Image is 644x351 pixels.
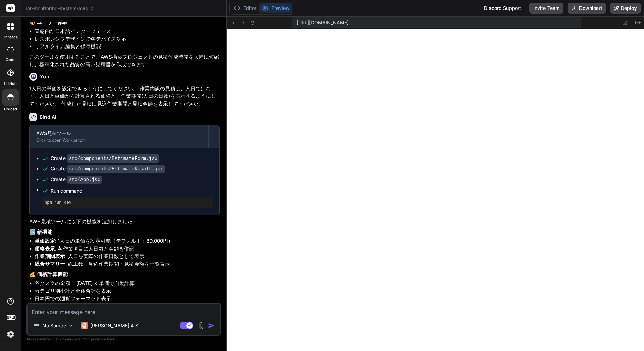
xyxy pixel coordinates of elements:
strong: 総合サマリー [35,261,65,267]
li: : 総工数・見込作業期間・見積金額を一覧表示 [35,260,220,268]
button: Download [568,3,606,14]
strong: 💰 価格計算機能 [29,271,68,277]
span: Run command [51,188,213,195]
span: [URL][DOMAIN_NAME] [297,19,349,26]
img: Pick Models [68,323,74,329]
p: [PERSON_NAME] 4 S.. [90,322,141,329]
li: : 1人日の単価を設定可能（デフォルト：80,000円） [35,237,220,245]
h6: You [40,73,49,80]
pre: npm run dev [44,200,210,205]
button: Editor [231,3,259,13]
p: 1人日の単価を設定できるようにしてください。 作業内訳の見積は、人日ではなく、人日と単価から計算される価格と、作業期間(人日の日数)を表示するようにしてください。 作成した見積に見込作業期間と見... [29,85,220,108]
code: src/App.jsx [67,175,102,184]
button: AWS見積ツールClick to open Workbench [30,125,208,148]
li: 直感的な日本語インターフェース [35,27,220,35]
strong: 🎨 ユーザー体験 [29,19,68,25]
img: settings [5,329,16,340]
label: GitHub [4,81,17,87]
button: Preview [259,3,292,13]
button: Deploy [610,3,641,14]
button: Invite Team [529,3,563,14]
label: threads [3,34,18,40]
li: レスポンシブデザインで各デバイス対応 [35,35,220,43]
div: Click to open Workbench [36,137,201,143]
strong: 価格表示 [35,245,55,252]
div: Create [51,176,102,183]
span: iot-monitoring-system-aws [26,5,94,12]
div: AWS見積ツール [36,130,201,137]
div: Create [51,165,165,172]
h6: Bind AI [40,114,56,121]
code: src/components/EstimateResult.jsx [67,165,165,173]
span: privacy [91,337,103,341]
label: Upload [4,106,17,112]
strong: 作業期間表示 [35,253,65,259]
li: 各タスクの金額 = [DATE] × 単価で自動計算 [35,280,220,288]
li: : 人日を実際の作業日数として表示 [35,253,220,260]
p: このツールを使用することで、AWS構築プロジェクトの見積作成時間を大幅に短縮し、標準化された品質の高い見積書を作成できます。 [29,53,220,69]
li: リアルタイム編集と保存機能 [35,43,220,51]
code: src/components/EstimateForm.jsx [67,154,159,163]
label: code [6,57,15,63]
img: icon [208,322,215,329]
p: No Source [42,322,66,329]
p: AWS見積ツールに以下の機能を追加しました： [29,218,220,226]
img: attachment [197,322,205,330]
li: : 各作業項目に人日数と金額を併記 [35,245,220,253]
strong: 🆕 新機能 [29,229,52,235]
img: Claude 4 Sonnet [81,322,88,329]
div: Discord Support [480,3,525,14]
li: カテゴリ別小計と全体合計を表示 [35,287,220,295]
li: 日本円での通貨フォーマット表示 [35,295,220,303]
iframe: Preview [227,29,644,351]
div: Create [51,155,159,162]
strong: 単価設定 [35,238,55,244]
p: Always double-check its answers. Your in Bind [26,336,221,343]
